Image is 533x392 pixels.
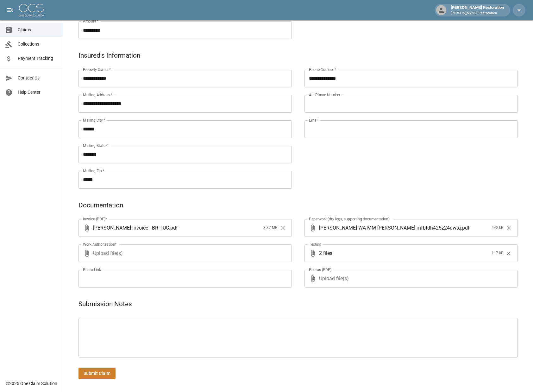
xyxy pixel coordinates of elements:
[504,249,513,258] button: Clear
[278,223,287,233] button: Clear
[18,27,58,33] span: Claims
[319,224,461,231] span: [PERSON_NAME] WA MM [PERSON_NAME]-mfbtdh425z24dwtq
[319,244,489,262] span: 2 files
[492,250,503,256] span: 117 kB
[451,11,504,16] p: [PERSON_NAME] Restoration
[19,4,44,16] img: ocs-logo-white-transparent.png
[4,4,16,16] button: open drawer
[93,244,275,262] span: Upload file(s)
[492,225,503,231] span: 442 kB
[169,224,178,231] span: . pdf
[83,18,99,24] label: Amount
[83,267,101,272] label: Photo Link
[18,55,58,62] span: Payment Tracking
[93,224,169,231] span: [PERSON_NAME] Invoice - BR-TUC
[83,216,107,222] label: Invoice (PDF)*
[83,67,111,72] label: Property Owner
[309,216,390,222] label: Paperwork (dry logs, supporting documentation)
[309,117,318,123] label: Email
[18,89,58,96] span: Help Center
[461,224,470,231] span: . pdf
[504,223,513,233] button: Clear
[309,267,331,272] label: Photos (PDF)
[83,117,105,123] label: Mailing City
[319,270,501,288] span: Upload file(s)
[83,143,108,148] label: Mailing State
[18,41,58,47] span: Collections
[448,4,506,16] div: [PERSON_NAME] Restoration
[263,225,277,231] span: 3.37 MB
[78,368,116,379] button: Submit Claim
[6,380,57,387] div: © 2025 One Claim Solution
[309,67,336,72] label: Phone Number
[83,242,117,247] label: Work Authorization*
[83,168,104,174] label: Mailing Zip
[18,75,58,81] span: Contact Us
[83,92,112,98] label: Mailing Address
[309,92,340,98] label: Alt. Phone Number
[309,242,321,247] label: Testing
